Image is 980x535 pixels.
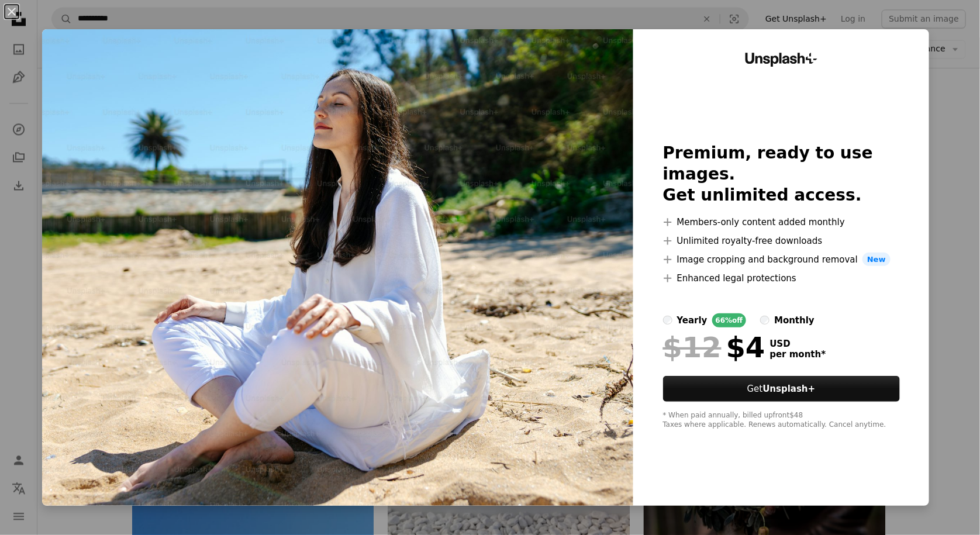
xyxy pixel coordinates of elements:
[663,332,765,363] div: $4
[663,332,722,363] span: $12
[663,316,672,325] input: yearly66%off
[677,313,708,327] div: yearly
[770,349,826,360] span: per month *
[760,316,769,325] input: monthly
[663,376,900,402] button: GetUnsplash+
[663,253,900,267] li: Image cropping and background removal
[663,143,900,206] h2: Premium, ready to use images. Get unlimited access.
[774,313,815,327] div: monthly
[663,271,900,285] li: Enhanced legal protections
[663,411,900,430] div: * When paid annually, billed upfront $48 Taxes where applicable. Renews automatically. Cancel any...
[663,234,900,248] li: Unlimited royalty-free downloads
[770,339,826,349] span: USD
[763,384,816,394] strong: Unsplash+
[862,253,891,267] span: New
[663,215,900,229] li: Members-only content added monthly
[712,313,747,327] div: 66% off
